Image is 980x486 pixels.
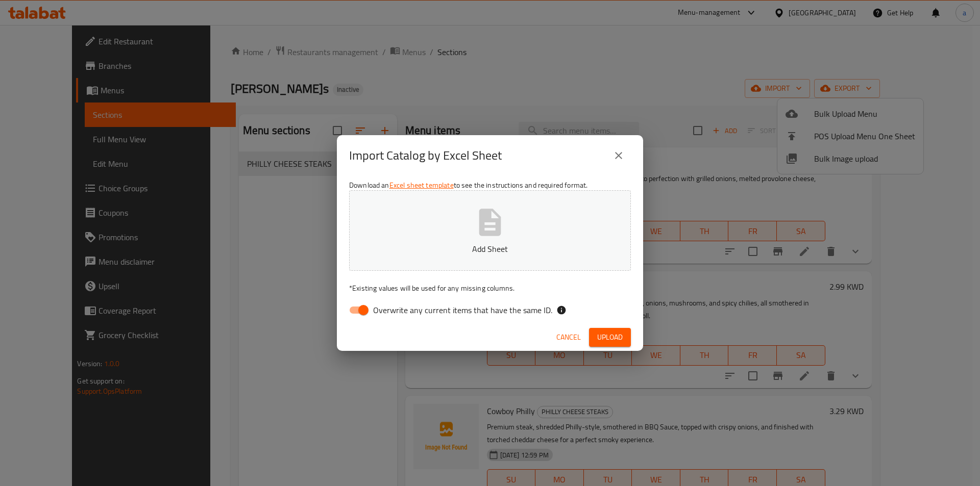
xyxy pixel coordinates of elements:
[349,283,631,293] p: Existing values will be used for any missing columns.
[389,178,454,192] a: Excel sheet template
[337,176,643,324] div: Download an to see the instructions and required format.
[349,190,631,271] button: Add Sheet
[597,331,623,344] span: Upload
[556,331,581,344] span: Cancel
[365,243,615,255] p: Add Sheet
[373,304,552,316] span: Overwrite any current items that have the same ID.
[606,143,631,168] button: close
[589,328,631,347] button: Upload
[552,328,585,347] button: Cancel
[556,305,567,315] svg: If the overwrite option isn't selected, then the items that match an existing ID will be ignored ...
[349,147,502,164] h2: Import Catalog by Excel Sheet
